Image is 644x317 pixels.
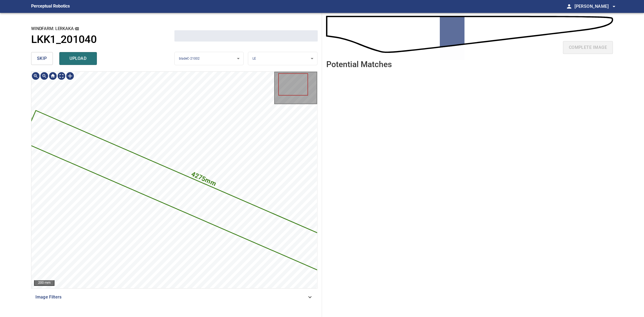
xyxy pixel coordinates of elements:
[37,55,47,62] span: skip
[566,3,572,10] span: person
[59,52,97,65] button: upload
[65,55,91,62] span: upload
[179,57,200,60] span: bladeC-21002
[611,3,617,10] span: arrow_drop_down
[49,72,57,80] img: Go home
[248,52,317,65] div: LE
[175,52,244,65] div: bladeC-21002
[66,72,74,80] img: Toggle selection
[57,72,66,80] img: Toggle full page
[31,33,97,46] h1: LKK1_201040
[31,2,70,11] figcaption: Perceptual Robotics
[31,33,174,46] a: LKK1_201040
[31,26,174,32] h2: windfarm: Lerkaka
[31,52,53,65] button: skip
[572,1,617,12] button: [PERSON_NAME]
[31,72,40,80] img: Zoom in
[326,60,392,69] h2: Potential Matches
[31,291,317,304] div: Image Filters
[575,3,617,10] span: [PERSON_NAME]
[40,72,49,80] img: Zoom out
[74,26,80,32] button: copy message details
[190,170,217,188] text: 4275mm
[35,294,307,300] span: Image Filters
[253,57,256,60] span: LE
